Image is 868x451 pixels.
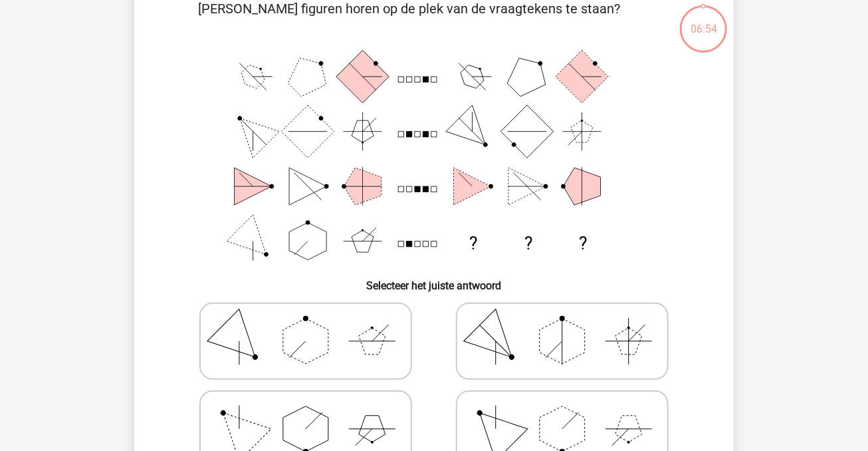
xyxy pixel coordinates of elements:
div: 06:54 [679,4,728,37]
text: ? [524,233,532,253]
text: ? [580,233,588,253]
h6: Selecteer het juiste antwoord [156,269,712,292]
text: ? [470,233,478,253]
